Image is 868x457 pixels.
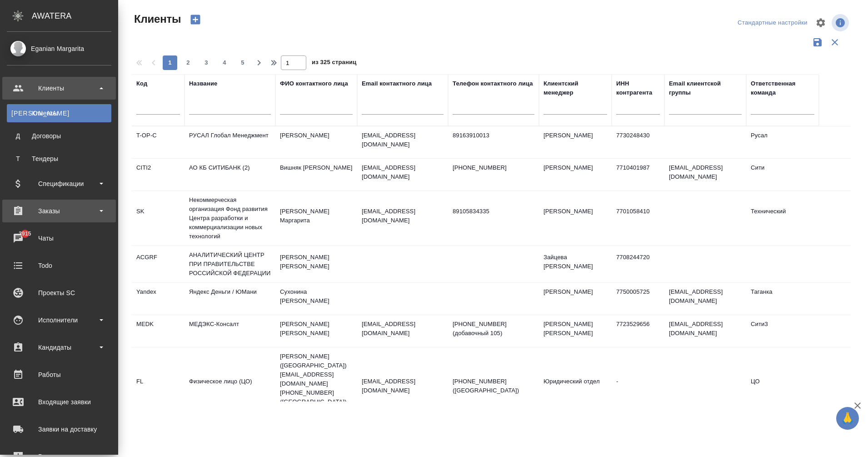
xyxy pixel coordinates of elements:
[132,248,185,280] td: ACGRF
[362,320,444,338] p: [EMAIL_ADDRESS][DOMAIN_NAME]
[7,422,111,436] div: Заявки на доставку
[2,281,116,304] a: Проекты SC
[453,131,534,140] p: 89163910013
[11,109,107,118] div: Клиенты
[826,34,843,51] button: Сбросить фильтры
[132,315,185,347] td: MEDK
[2,418,116,441] a: Заявки на доставку
[669,79,742,97] div: Email клиентской группы
[746,202,819,234] td: Технический
[132,12,181,26] span: Клиенты
[544,79,607,97] div: Клиентский менеджер
[185,126,275,158] td: РУСАЛ Глобал Менеджмент
[185,159,275,191] td: АО КБ СИТИБАНК (2)
[7,44,111,54] div: Eganian Margarita
[664,159,746,191] td: [EMAIL_ADDRESS][DOMAIN_NAME]
[11,131,107,141] div: Договоры
[746,315,819,347] td: Сити3
[453,163,534,172] p: [PHONE_NUMBER]
[185,315,275,347] td: МЕДЭКС-Консалт
[809,34,826,51] button: Сохранить фильтры
[181,58,195,67] span: 2
[2,254,116,277] a: Todo
[132,126,185,158] td: T-OP-C
[612,283,664,315] td: 7750005725
[664,315,746,347] td: [EMAIL_ADDRESS][DOMAIN_NAME]
[612,159,664,191] td: 7710401987
[185,191,275,246] td: Некоммерческая организация Фонд развития Центра разработки и коммерциализации новых технологий
[7,177,111,191] div: Спецификации
[275,126,357,158] td: [PERSON_NAME]
[136,79,147,88] div: Код
[539,202,612,234] td: [PERSON_NAME]
[840,409,855,428] span: 🙏
[836,407,859,430] button: 🙏
[7,341,111,354] div: Кандидаты
[746,126,819,158] td: Русал
[751,79,814,97] div: Ответственная команда
[32,7,118,25] div: AWATERA
[275,347,357,429] td: [PERSON_NAME] ([GEOGRAPHIC_DATA]) [EMAIL_ADDRESS][DOMAIN_NAME] [PHONE_NUMBER] ([GEOGRAPHIC_DATA])...
[612,202,664,234] td: 7701058410
[453,79,533,88] div: Телефон контактного лица
[612,315,664,347] td: 7723529656
[132,202,185,234] td: SK
[612,248,664,280] td: 7708244720
[612,126,664,158] td: 7730248430
[275,283,357,315] td: Сухонина [PERSON_NAME]
[810,12,832,34] span: Настроить таблицу
[132,372,185,404] td: FL
[13,229,36,238] span: 3915
[453,207,534,216] p: 89105834335
[275,248,357,280] td: [PERSON_NAME] [PERSON_NAME]
[539,159,612,191] td: [PERSON_NAME]
[7,231,111,245] div: Чаты
[199,55,214,70] button: 3
[7,204,111,218] div: Заказы
[453,377,534,395] p: [PHONE_NUMBER] ([GEOGRAPHIC_DATA])
[199,58,214,67] span: 3
[362,131,444,149] p: [EMAIL_ADDRESS][DOMAIN_NAME]
[7,286,111,300] div: Проекты SC
[616,79,660,97] div: ИНН контрагента
[832,14,851,31] span: Посмотреть информацию
[312,57,356,70] span: из 325 страниц
[539,126,612,158] td: [PERSON_NAME]
[7,81,111,95] div: Клиенты
[217,58,232,67] span: 4
[235,58,250,67] span: 5
[189,79,217,88] div: Название
[132,283,185,315] td: Yandex
[539,315,612,347] td: [PERSON_NAME] [PERSON_NAME]
[362,79,432,88] div: Email контактного лица
[275,315,357,347] td: [PERSON_NAME] [PERSON_NAME]
[664,283,746,315] td: [EMAIL_ADDRESS][DOMAIN_NAME]
[362,377,444,395] p: [EMAIL_ADDRESS][DOMAIN_NAME]
[235,55,250,70] button: 5
[2,363,116,386] a: Работы
[185,283,275,315] td: Яндекс Деньги / ЮМани
[185,12,206,27] button: Создать
[746,372,819,404] td: ЦО
[7,313,111,327] div: Исполнители
[612,372,664,404] td: -
[539,248,612,280] td: Зайцева [PERSON_NAME]
[185,372,275,404] td: Физическое лицо (ЦО)
[7,127,111,145] a: ДДоговоры
[746,283,819,315] td: Таганка
[280,79,348,88] div: ФИО контактного лица
[7,104,111,122] a: [PERSON_NAME]Клиенты
[132,159,185,191] td: CITI2
[362,163,444,181] p: [EMAIL_ADDRESS][DOMAIN_NAME]
[217,55,232,70] button: 4
[7,395,111,409] div: Входящие заявки
[275,159,357,191] td: Вишняк [PERSON_NAME]
[539,283,612,315] td: [PERSON_NAME]
[2,227,116,250] a: 3915Чаты
[7,150,111,168] a: ТТендеры
[275,202,357,234] td: [PERSON_NAME] Маргарита
[362,207,444,225] p: [EMAIL_ADDRESS][DOMAIN_NAME]
[539,372,612,404] td: Юридический отдел
[7,259,111,272] div: Todo
[7,368,111,382] div: Работы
